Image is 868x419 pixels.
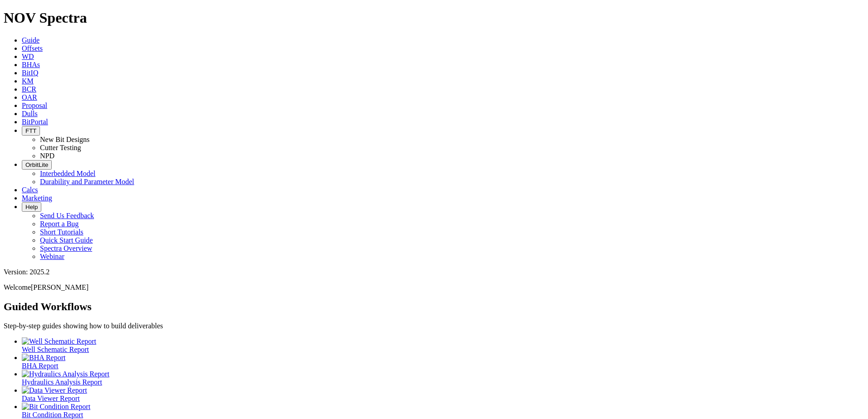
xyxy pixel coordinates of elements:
[4,268,864,276] div: Version: 2025.2
[22,403,864,419] a: Bit Condition Report Bit Condition Report
[22,202,41,212] button: Help
[31,283,89,291] span: [PERSON_NAME]
[22,85,36,93] a: BCR
[22,160,52,170] button: OrbitLite
[22,44,43,52] a: Offsets
[25,204,38,210] span: Help
[22,337,864,353] a: Well Schematic Report Well Schematic Report
[22,93,37,101] a: OAR
[4,10,864,26] h1: NOV Spectra
[22,354,65,362] img: BHA Report
[40,244,92,252] a: Spectra Overview
[22,61,40,68] a: BHAs
[22,395,80,402] span: Data Viewer Report
[22,370,109,378] img: Hydraulics Analysis Report
[25,127,36,134] span: FTT
[22,102,47,109] a: Proposal
[40,136,89,143] a: New Bit Designs
[22,411,83,419] span: Bit Condition Report
[40,144,81,151] a: Cutter Testing
[22,337,96,346] img: Well Schematic Report
[22,346,89,353] span: Well Schematic Report
[40,170,95,177] a: Interbedded Model
[22,386,864,402] a: Data Viewer Report Data Viewer Report
[40,253,64,260] a: Webinar
[22,378,102,386] span: Hydraulics Analysis Report
[40,220,79,228] a: Report a Bug
[4,301,864,313] h2: Guided Workflows
[22,110,38,117] a: Dulls
[22,53,34,60] a: WD
[22,194,52,202] a: Marketing
[4,283,864,292] p: Welcome
[22,77,34,85] a: KM
[40,178,134,185] a: Durability and Parameter Model
[22,386,87,395] img: Data Viewer Report
[40,152,54,160] a: NPD
[22,126,40,136] button: FTT
[22,403,90,411] img: Bit Condition Report
[22,69,38,77] a: BitIQ
[40,228,84,236] a: Short Tutorials
[22,354,864,370] a: BHA Report BHA Report
[22,362,58,370] span: BHA Report
[22,36,39,44] a: Guide
[22,118,48,126] a: BitPortal
[40,212,94,219] a: Send Us Feedback
[22,186,38,194] a: Calcs
[25,161,48,168] span: OrbitLite
[4,322,864,330] p: Step-by-step guides showing how to build deliverables
[40,236,93,244] a: Quick Start Guide
[22,370,864,386] a: Hydraulics Analysis Report Hydraulics Analysis Report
